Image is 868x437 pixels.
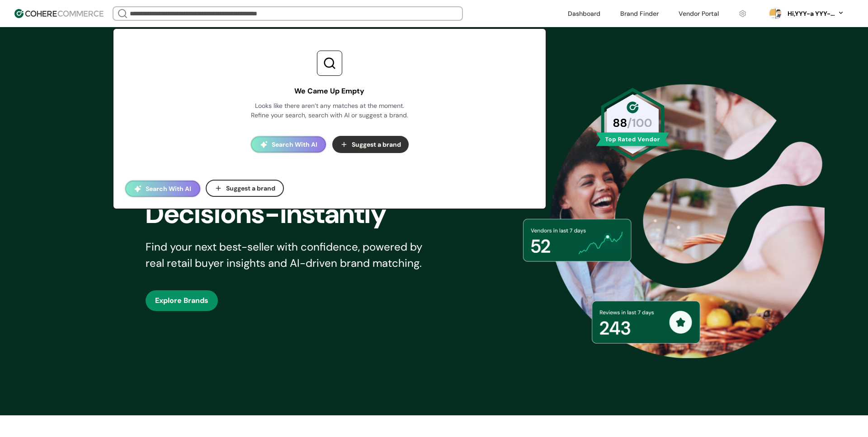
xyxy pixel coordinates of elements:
[146,194,449,234] div: Decisions-Instantly
[146,239,434,271] div: Find your next best-seller with confidence, powered by real retail buyer insights and AI-driven b...
[251,136,326,153] button: Search With AI
[332,136,409,153] button: Suggest a brand
[14,9,104,18] img: Cohere Logo
[769,7,782,20] svg: 0 percent
[146,290,218,311] button: Explore Brands
[250,101,409,120] div: Looks like there aren’t any matches at the moment. Refine your search, search with AI or suggest ...
[786,9,844,19] button: Hi,YYY-a YYY-aa
[125,181,200,197] button: Search With AI
[786,9,835,19] div: Hi, YYY-a YYY-aa
[294,86,364,97] div: We Came Up Empty
[206,180,284,197] button: Suggest a brand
